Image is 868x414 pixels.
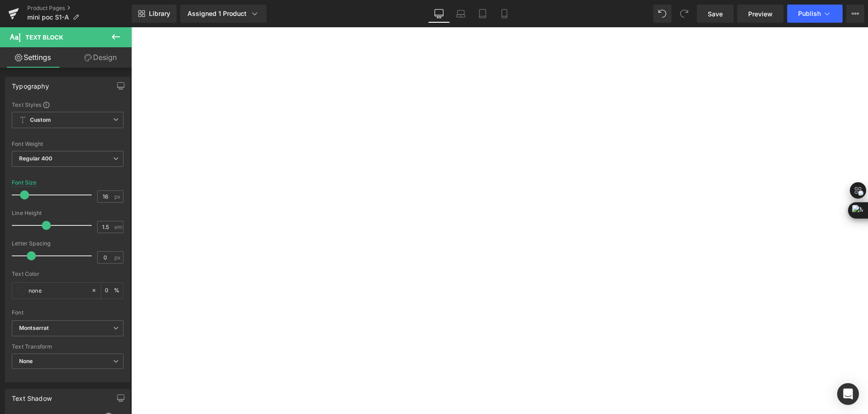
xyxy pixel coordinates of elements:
div: % [101,283,123,299]
div: Font Size [12,180,37,186]
span: Save [708,9,723,19]
a: New Library [132,5,177,23]
b: Regular 400 [19,155,53,162]
a: Product Pages [27,5,132,12]
i: Montserrat [19,324,49,332]
span: px [114,194,122,200]
div: Assigned 1 Product [187,9,259,18]
a: Tablet [472,5,493,23]
button: Publish [787,5,843,23]
a: Mobile [493,5,515,23]
div: Letter Spacing [12,240,123,247]
span: Text Block [25,34,63,41]
a: Design [68,47,133,68]
span: px [114,254,122,260]
button: Undo [653,5,671,23]
b: Custom [30,116,51,124]
div: Text Styles [12,101,123,108]
div: Text Transform [12,344,123,350]
div: Text Shadow [12,389,52,402]
a: Desktop [428,5,450,23]
div: Typography [12,77,49,90]
button: Redo [675,5,693,23]
button: More [846,5,864,23]
div: Text Color [12,271,123,277]
div: Font Weight [12,141,123,147]
div: Line Height [12,210,123,216]
span: Publish [798,10,821,17]
span: Library [149,10,170,18]
span: em [114,224,122,230]
input: Color [29,285,87,295]
b: None [19,358,33,364]
iframe: To enrich screen reader interactions, please activate Accessibility in Grammarly extension settings [131,27,868,414]
div: Font [12,309,123,316]
span: mini poc S1-A [27,14,69,21]
span: Preview [748,9,773,19]
a: Preview [737,5,784,23]
a: Laptop [450,5,472,23]
div: Open Intercom Messenger [837,383,859,405]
